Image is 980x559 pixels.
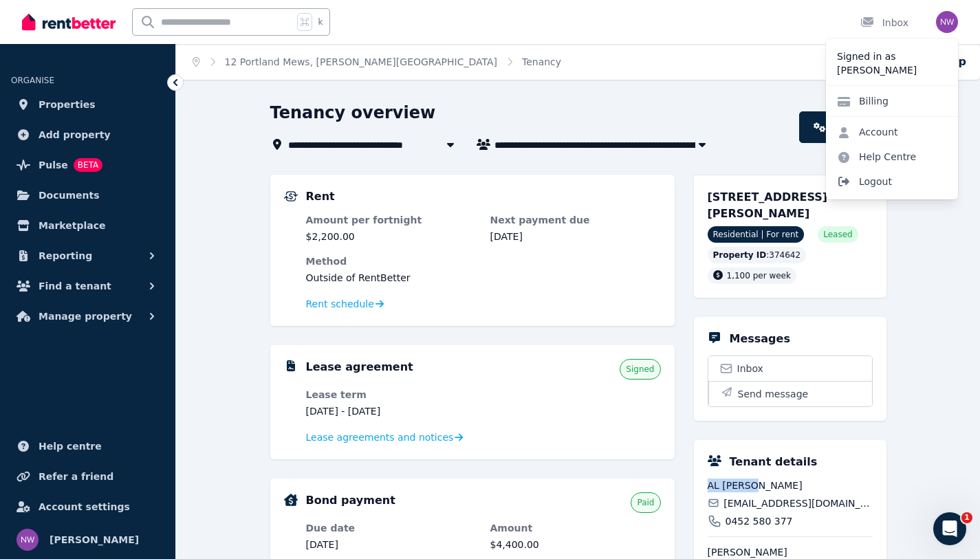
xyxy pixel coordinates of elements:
[626,364,654,375] span: Signed
[490,213,661,227] dt: Next payment due
[11,463,164,490] a: Refer a friend
[726,514,793,528] span: 0452 580 377
[11,272,164,300] button: Find a tenant
[11,432,164,460] a: Help centre
[490,230,661,243] dd: [DATE]
[826,169,958,194] span: Logout
[306,297,374,311] span: Rent schedule
[799,111,886,143] a: Actions
[727,271,791,281] span: 1,100 per week
[936,11,958,33] img: Nita Wagh
[11,242,164,270] button: Reporting
[306,430,464,444] a: Lease agreements and notices
[933,512,966,545] iframe: Intercom live chat
[708,247,807,263] div: : 374642
[22,12,116,32] img: RentBetter
[826,120,909,144] a: Account
[737,362,763,375] span: Inbox
[50,531,139,548] span: [PERSON_NAME]
[284,494,298,506] img: Bond Details
[39,157,68,173] span: Pulse
[270,102,436,124] h1: Tenancy overview
[306,230,477,243] dd: $2,200.00
[723,496,872,510] span: [EMAIL_ADDRESS][DOMAIN_NAME]
[306,404,477,418] dd: [DATE] - [DATE]
[39,468,113,485] span: Refer a friend
[176,44,578,80] nav: Breadcrumb
[826,144,927,169] a: Help Centre
[306,359,413,375] h5: Lease agreement
[11,151,164,179] a: PulseBETA
[837,63,947,77] p: [PERSON_NAME]
[837,50,947,63] p: Signed in as
[225,56,498,67] a: 12 Portland Mews, [PERSON_NAME][GEOGRAPHIC_DATA]
[306,213,477,227] dt: Amount per fortnight
[490,538,661,551] dd: $4,400.00
[11,493,164,520] a: Account settings
[522,55,561,69] span: Tenancy
[708,190,828,220] span: [STREET_ADDRESS][PERSON_NAME]
[306,271,661,285] dd: Outside of RentBetter
[826,89,900,113] a: Billing
[11,121,164,149] a: Add property
[74,158,102,172] span: BETA
[39,438,102,454] span: Help centre
[637,497,654,508] span: Paid
[306,297,384,311] a: Rent schedule
[284,191,298,201] img: Rental Payments
[39,308,132,325] span: Manage property
[11,76,54,85] span: ORGANISE
[961,512,972,523] span: 1
[860,16,908,30] div: Inbox
[306,430,454,444] span: Lease agreements and notices
[306,188,335,205] h5: Rent
[39,127,111,143] span: Add property
[730,454,818,470] h5: Tenant details
[39,96,96,113] span: Properties
[39,217,105,234] span: Marketplace
[11,303,164,330] button: Manage property
[713,250,767,261] span: Property ID
[39,498,130,515] span: Account settings
[708,356,872,381] a: Inbox
[708,381,872,406] button: Send message
[708,545,873,559] span: [PERSON_NAME]
[318,17,323,28] span: k
[11,182,164,209] a: Documents
[11,212,164,239] a: Marketplace
[306,521,477,535] dt: Due date
[306,538,477,551] dd: [DATE]
[730,331,790,347] h5: Messages
[738,387,809,401] span: Send message
[39,187,100,204] span: Documents
[306,254,661,268] dt: Method
[823,229,852,240] span: Leased
[11,91,164,118] a: Properties
[17,529,39,551] img: Nita Wagh
[39,278,111,294] span: Find a tenant
[39,248,92,264] span: Reporting
[708,226,805,243] span: Residential | For rent
[708,479,873,492] span: AL [PERSON_NAME]
[306,388,477,402] dt: Lease term
[306,492,395,509] h5: Bond payment
[490,521,661,535] dt: Amount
